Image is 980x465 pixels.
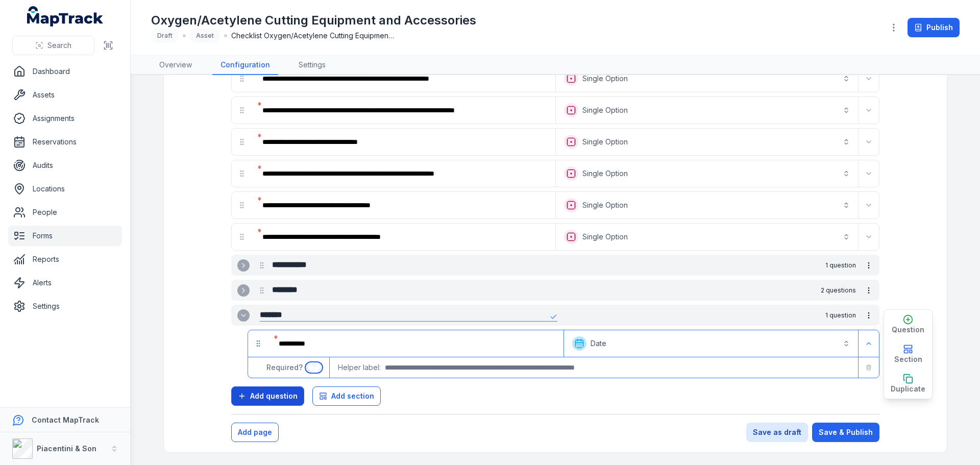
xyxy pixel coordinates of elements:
[812,423,879,442] button: Save & Publish
[238,233,246,241] svg: drag
[8,226,122,246] a: Forms
[258,286,266,295] svg: drag
[238,75,246,83] svg: drag
[237,309,250,322] button: Expand
[238,201,246,209] svg: drag
[558,67,856,90] button: Single Option
[825,261,856,270] span: 1 question
[861,102,877,118] button: Expand
[237,284,250,297] button: Expand
[190,29,220,43] div: Asset
[558,131,856,153] button: Single Option
[746,423,808,442] button: Save as draft
[232,227,252,247] div: drag
[231,31,395,41] span: Checklist Oxygen/Acetylene Cutting Equipment and Accessories
[821,286,856,295] span: 2 questions
[338,362,381,373] span: Helper label:
[254,226,553,248] div: :rjk:-form-item-label
[884,339,932,369] button: Section
[825,311,856,320] span: 1 question
[860,257,877,274] button: more-detail
[248,333,268,354] div: drag
[12,36,94,55] button: Search
[891,384,925,394] span: Duplicate
[151,12,476,29] h1: Oxygen/Acetylene Cutting Equipment and Accessories
[232,163,252,184] div: drag
[861,165,877,182] button: Expand
[8,296,122,316] a: Settings
[238,138,246,146] svg: drag
[860,307,877,324] button: more-detail
[8,273,122,293] a: Alerts
[232,68,252,89] div: drag
[258,261,266,270] svg: drag
[8,108,122,129] a: Assignments
[8,249,122,270] a: Reports
[860,282,877,299] button: more-detail
[8,179,122,199] a: Locations
[231,386,304,406] button: Add question
[884,369,932,399] button: Duplicate
[331,391,374,401] span: Add section
[232,195,252,215] div: drag
[250,391,298,401] span: Add question
[558,162,856,185] button: Single Option
[558,226,856,248] button: Single Option
[8,85,122,105] a: Assets
[307,363,321,372] input: :rl0:-form-item-label
[254,339,262,348] svg: drag
[212,56,278,75] a: Configuration
[861,229,877,245] button: Expand
[861,335,877,352] button: Expand
[238,106,246,114] svg: drag
[254,131,553,153] div: :rj2:-form-item-label
[558,194,856,216] button: Single Option
[271,332,561,355] div: :rkr:-form-item-label
[8,132,122,152] a: Reservations
[312,386,381,406] button: Add section
[894,354,922,364] span: Section
[290,56,334,75] a: Settings
[238,169,246,178] svg: drag
[37,444,96,453] strong: Piacentini & Son
[892,325,924,335] span: Question
[254,67,553,90] div: :rim:-form-item-label
[8,202,122,223] a: People
[884,310,932,339] button: Question
[8,61,122,82] a: Dashboard
[566,332,856,355] button: Date
[254,162,553,185] div: :rj8:-form-item-label
[558,99,856,121] button: Single Option
[232,132,252,152] div: drag
[32,415,99,424] strong: Contact MapTrack
[254,194,553,216] div: :rje:-form-item-label
[8,155,122,176] a: Audits
[861,197,877,213] button: Expand
[232,100,252,120] div: drag
[861,70,877,87] button: Expand
[908,18,960,37] button: Publish
[47,40,71,51] span: Search
[231,423,279,442] button: Add page
[151,29,179,43] div: Draft
[861,134,877,150] button: Expand
[254,99,553,121] div: :ris:-form-item-label
[266,363,307,372] span: Required?
[27,6,104,27] a: MapTrack
[151,56,200,75] a: Overview
[237,259,250,272] button: Expand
